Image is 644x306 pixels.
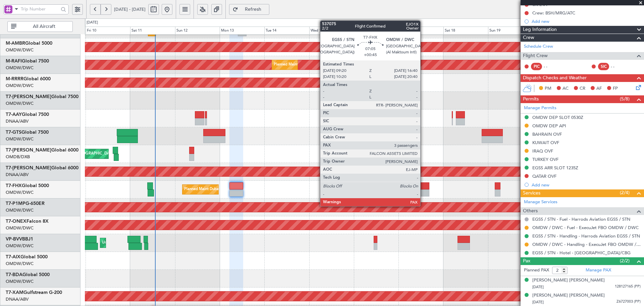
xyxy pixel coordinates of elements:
[611,63,626,70] div: - -
[6,278,34,285] a: OMDW/DWC
[6,255,48,259] a: T7-AIXGlobal 5000
[6,112,22,117] span: T7-AAY
[239,7,267,12] span: Refresh
[532,242,641,247] a: OMDW / DWC - Handling - ExecuJet FBO OMDW / DWC
[6,296,29,302] a: DNAA/ABV
[532,165,578,171] div: EGSS ARR SLOT 1235Z
[6,112,49,117] a: T7-AAYGlobal 7500
[524,43,553,50] a: Schedule Crew
[6,77,23,81] span: M-RRRR
[532,292,605,299] div: [PERSON_NAME] [PERSON_NAME]
[51,149,163,159] div: Planned Maint [GEOGRAPHIC_DATA] ([GEOGRAPHIC_DATA] Intl)
[613,85,618,92] span: FP
[586,267,611,274] a: Manage PAX
[6,94,78,99] a: T7-[PERSON_NAME]Global 7500
[532,10,575,16] div: Crew: BSH/MRG/ATC
[6,183,22,188] span: T7-FHX
[86,27,130,35] div: Fri 10
[229,4,269,15] button: Refresh
[580,85,585,92] span: CR
[6,83,34,89] a: OMDW/DWC
[6,59,49,63] a: M-RAFIGlobal 7500
[562,85,569,92] span: AC
[175,27,220,35] div: Sun 12
[309,27,354,35] div: Wed 15
[87,20,98,26] div: [DATE]
[6,290,23,295] span: T7-XAM
[6,166,78,170] a: T7-[PERSON_NAME]Global 6000
[532,148,553,154] div: IRAQ OVF
[6,219,49,224] a: T7-ONEXFalcon 8X
[596,85,602,92] span: AF
[532,173,556,179] div: QATAR OVF
[6,225,34,231] a: OMDW/DWC
[523,207,538,215] span: Others
[354,27,398,35] div: Thu 16
[6,261,34,267] a: OMDW/DWC
[102,238,201,248] div: Unplanned Maint [GEOGRAPHIC_DATA] (Al Maktoum Intl)
[532,285,544,290] span: [DATE]
[220,27,264,35] div: Mon 13
[264,27,309,35] div: Tue 14
[488,27,533,35] div: Sun 19
[532,216,630,222] a: EGSS / STN - Fuel - Harrods Aviation EGSS / STN
[545,85,551,92] span: PM
[6,94,51,99] span: T7-[PERSON_NAME]
[6,272,50,277] a: T7-BDAGlobal 5000
[532,300,544,305] span: [DATE]
[523,34,534,42] span: Crew
[531,63,542,70] div: PIC
[6,148,78,152] a: T7-[PERSON_NAME]Global 6000
[532,250,631,256] a: EGSS / STN - Hotel - [GEOGRAPHIC_DATA]/CBG
[6,130,21,135] span: T7-GTS
[6,130,49,135] a: T7-GTSGlobal 7500
[523,257,530,265] span: Pax
[6,207,34,213] a: OMDW/DWC
[524,267,549,274] label: Planned PAX
[6,100,34,106] a: OMDW/DWC
[6,189,34,195] a: OMDW/DWC
[6,47,34,53] a: OMDW/DWC
[620,257,630,264] span: (2/2)
[6,219,26,224] span: T7-ONEX
[523,189,540,197] span: Services
[443,27,488,35] div: Sat 18
[523,52,548,60] span: Flight Crew
[532,233,640,239] a: EGSS / STN - Handling - Harrods Aviation EGSS / STN
[532,123,566,129] div: OMDW DEP API
[544,63,559,70] div: - -
[6,136,34,142] a: OMDW/DWC
[6,237,22,242] span: VP-BVV
[6,166,51,170] span: T7-[PERSON_NAME]
[523,26,557,34] span: Leg Information
[532,18,641,24] div: Add new
[21,4,59,14] input: Trip Number
[184,184,250,194] div: Planned Maint Dubai (Al Maktoum Intl)
[18,24,70,29] span: All Aircraft
[615,284,641,290] span: 128127165 (PP)
[598,63,609,70] div: SIC
[620,189,630,196] span: (2/4)
[523,95,539,103] span: Permits
[523,74,587,82] span: Dispatch Checks and Weather
[532,115,583,120] div: OMDW DEP SLOT 0530Z
[6,201,45,206] a: T7-P1MPG-650ER
[532,131,562,137] div: BAHRAIN OVF
[130,27,175,35] div: Sat 11
[532,157,558,162] div: TURKEY OVF
[532,277,605,284] div: [PERSON_NAME] [PERSON_NAME]
[616,299,641,305] span: Z6727003 (PP)
[6,118,29,124] a: DNAA/ABV
[532,225,639,230] a: OMDW / DWC - Fuel - ExecuJet FBO OMDW / DWC
[524,105,556,112] a: Manage Permits
[398,27,443,35] div: Fri 17
[524,199,557,206] a: Manage Services
[6,65,34,71] a: OMDW/DWC
[6,154,30,160] a: OMDB/DXB
[6,41,52,46] a: M-AMBRGlobal 5000
[620,95,630,102] span: (5/8)
[6,201,25,206] span: T7-P1MP
[6,148,51,152] span: T7-[PERSON_NAME]
[114,6,146,12] span: [DATE] - [DATE]
[6,59,22,63] span: M-RAFI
